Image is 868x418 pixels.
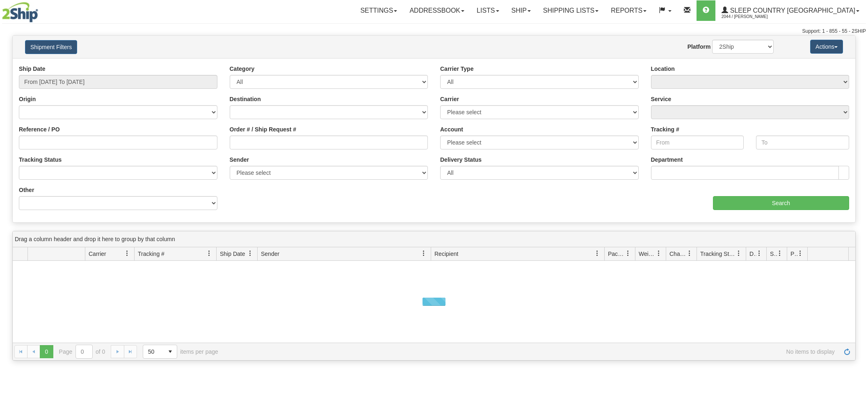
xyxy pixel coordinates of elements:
input: To [756,136,849,149]
button: Shipment Filters [25,40,77,54]
span: items per page [143,345,218,359]
img: logo2044.jpg [2,2,38,23]
label: Location [651,65,675,73]
span: select [164,345,177,358]
span: No items to display [230,348,835,355]
a: Sender filter column settings [417,246,431,260]
span: Tracking Status [700,250,736,258]
label: Other [19,186,34,194]
input: From [651,136,744,149]
input: Search [713,196,849,210]
a: Recipient filter column settings [590,246,604,260]
label: Reference / PO [19,125,60,133]
div: Support: 1 - 855 - 55 - 2SHIP [2,28,866,35]
span: 2044 / [PERSON_NAME] [722,13,783,21]
a: Delivery Status filter column settings [752,246,766,260]
a: Ship [505,0,537,21]
span: Ship Date [220,250,245,258]
a: Carrier filter column settings [120,246,134,260]
span: Sleep Country [GEOGRAPHIC_DATA] [728,7,855,14]
a: Addressbook [403,0,471,21]
label: Service [651,95,672,103]
label: Order # / Ship Request # [230,125,297,133]
span: Sender [261,250,279,258]
span: Page of 0 [59,345,105,359]
a: Sleep Country [GEOGRAPHIC_DATA] 2044 / [PERSON_NAME] [715,0,866,21]
a: Shipment Issues filter column settings [773,246,787,260]
label: Category [230,65,255,73]
span: Shipment Issues [770,250,777,258]
a: Tracking # filter column settings [202,246,216,260]
a: Packages filter column settings [621,246,635,260]
span: Tracking # [138,250,164,258]
span: 50 [148,348,159,356]
label: Origin [19,95,36,103]
a: Settings [354,0,403,21]
label: Destination [230,95,261,103]
a: Refresh [841,345,854,358]
div: grid grouping header [13,231,855,247]
a: Charge filter column settings [683,246,697,260]
label: Account [440,125,463,133]
a: Weight filter column settings [652,246,666,260]
a: Ship Date filter column settings [243,246,257,260]
label: Sender [230,156,249,164]
label: Platform [688,43,711,51]
a: Pickup Status filter column settings [793,246,807,260]
label: Carrier [440,95,459,103]
span: Packages [608,250,625,258]
span: Carrier [89,250,106,258]
span: Pickup Status [790,250,797,258]
button: Actions [810,40,843,54]
a: Shipping lists [537,0,605,21]
label: Tracking # [651,125,679,133]
span: Page 0 [40,345,53,358]
label: Delivery Status [440,156,482,164]
span: Page sizes drop down [143,345,177,359]
a: Reports [605,0,653,21]
label: Ship Date [19,65,46,73]
span: Weight [639,250,656,258]
a: Tracking Status filter column settings [732,246,746,260]
iframe: chat widget [849,167,867,251]
label: Tracking Status [19,156,62,164]
a: Lists [471,0,505,21]
label: Department [651,156,683,164]
label: Carrier Type [440,65,473,73]
span: Charge [669,250,687,258]
span: Delivery Status [749,250,756,258]
span: Recipient [434,250,458,258]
